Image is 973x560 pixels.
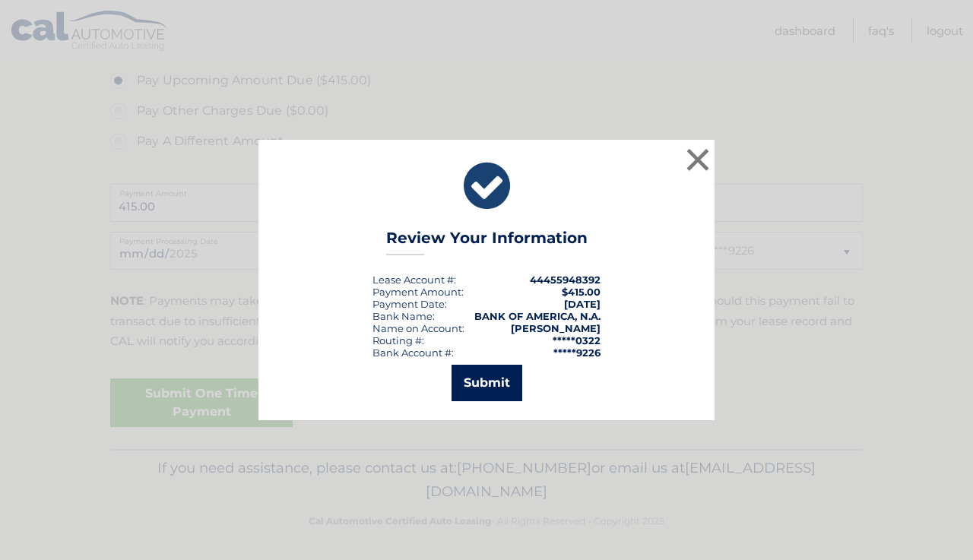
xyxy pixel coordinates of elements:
[372,298,445,310] span: Payment Date
[372,322,464,334] div: Name on Account:
[372,346,454,359] div: Bank Account #:
[372,286,464,298] div: Payment Amount:
[564,298,601,310] span: [DATE]
[530,274,601,286] strong: 44455948392
[474,310,601,322] strong: BANK OF AMERICA, N.A.
[386,229,588,255] h3: Review Your Information
[372,334,424,346] div: Routing #:
[452,365,522,401] button: Submit
[562,286,601,298] span: $415.00
[372,310,435,322] div: Bank Name:
[683,144,713,175] button: ×
[511,322,601,334] strong: [PERSON_NAME]
[372,298,447,310] div: :
[372,274,456,286] div: Lease Account #:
